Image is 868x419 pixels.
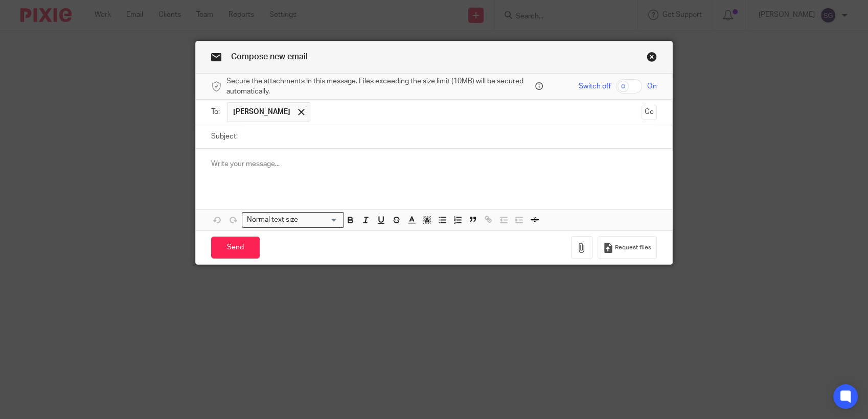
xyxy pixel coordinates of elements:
[211,107,222,117] label: To:
[579,81,611,91] span: Switch off
[647,81,657,91] span: On
[642,105,657,120] button: Cc
[647,52,657,65] a: Close this dialog window
[598,236,657,259] button: Request files
[244,215,300,225] span: Normal text size
[226,76,533,97] span: Secure the attachments in this message. Files exceeding the size limit (10MB) will be secured aut...
[242,212,344,228] div: Search for option
[211,237,260,259] input: Send
[615,244,651,252] span: Request files
[211,131,238,142] label: Subject:
[231,53,308,61] span: Compose new email
[301,215,338,225] input: Search for option
[233,107,290,117] span: [PERSON_NAME]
